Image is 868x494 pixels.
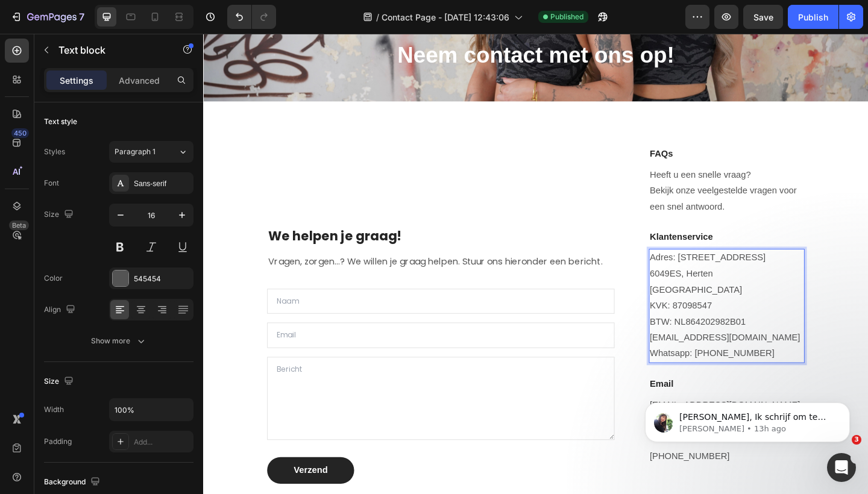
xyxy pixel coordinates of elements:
[486,288,653,305] p: KVK: 87098547
[44,146,65,157] div: Styles
[753,12,773,22] span: Save
[486,322,653,340] p: [EMAIL_ADDRESS][DOMAIN_NAME]
[203,34,868,494] iframe: Design area
[486,452,653,469] p: [PHONE_NUMBER]
[485,234,654,358] div: Rich Text Editor. Editing area: main
[44,207,76,223] div: Size
[44,474,102,490] div: Background
[79,10,84,24] p: 7
[798,11,828,23] div: Publish
[485,213,654,230] h3: Klantenservice
[485,373,654,390] h3: Email
[98,468,135,483] div: Verzend
[852,435,861,445] span: 3
[550,11,583,22] span: Published
[91,335,147,347] div: Show more
[69,278,447,305] input: Naam
[44,374,76,390] div: Size
[376,11,379,23] span: /
[44,330,193,352] button: Show more
[71,240,446,257] p: Vragen, zorgen...? We willen je graag helpen. Stuur ons hieronder een bericht.
[486,163,653,198] p: Bekijk onze veelgestelde vragen voor een snel antwoord.
[382,11,509,23] span: Contact Page - [DATE] 12:43:06
[110,399,193,421] input: Auto
[44,302,78,318] div: Align
[119,74,160,87] p: Advanced
[486,236,653,253] p: Adres: [STREET_ADDRESS]
[486,340,653,357] p: Whatsapp: [PHONE_NUMBER]
[788,5,838,29] button: Publish
[486,305,653,323] p: BTW: NL864202982B01
[69,211,447,231] h2: We helpen je graag!
[134,274,190,284] div: 545454
[115,146,156,157] span: Paragraph 1
[69,314,447,342] input: Email
[44,436,72,447] div: Padding
[486,123,653,138] p: FAQs
[109,141,193,163] button: Paragraph 1
[134,178,190,189] div: Sans-serif
[486,253,653,270] p: 6049ES, Herten
[44,116,77,127] div: Text style
[58,43,161,57] p: Text block
[486,145,653,163] p: Heeft u een snelle vraag?
[134,437,190,448] div: Add...
[9,7,714,40] h1: Neem contact met ons op!
[9,220,29,230] div: Beta
[44,273,63,284] div: Color
[69,461,164,490] button: Verzend
[486,270,653,288] p: [GEOGRAPHIC_DATA]
[11,128,29,138] div: 450
[827,453,856,482] iframe: Intercom live chat
[227,5,276,29] div: Undo/Redo
[60,74,93,87] p: Settings
[486,396,653,413] p: [EMAIL_ADDRESS][DOMAIN_NAME]
[485,429,654,446] h3: Whatsapp
[44,178,59,189] div: Font
[627,377,868,461] iframe: Intercom notifications message
[44,404,64,415] div: Width
[743,5,783,29] button: Save
[5,5,90,29] button: 7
